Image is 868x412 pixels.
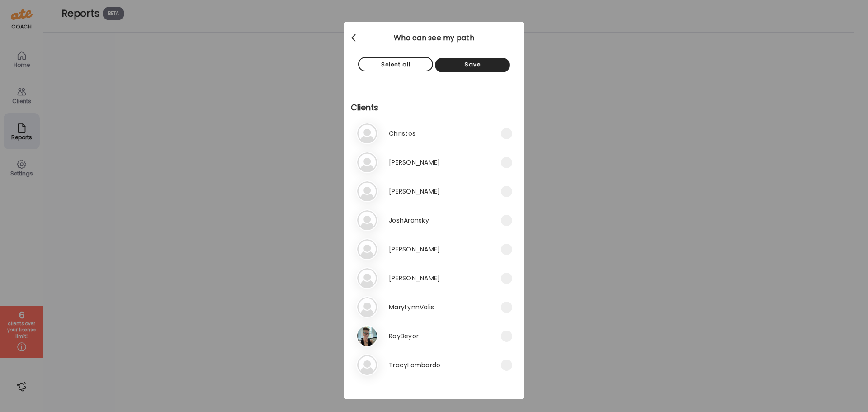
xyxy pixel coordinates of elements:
[357,268,377,288] img: bg-avatar-default.svg
[357,210,377,230] img: bg-avatar-default.svg
[389,186,440,197] h3: [PERSON_NAME]
[357,239,377,259] img: bg-avatar-default.svg
[389,244,440,255] h3: [PERSON_NAME]
[357,297,377,317] img: bg-avatar-default.svg
[389,157,440,168] h3: [PERSON_NAME]
[357,123,377,143] img: bg-avatar-default.svg
[389,331,419,341] h3: RayBeyor
[351,87,517,121] h3: Clients
[357,326,377,346] img: avatars%2Fo5AuPwYT0FdkrWiobYLh1YN6LSi1
[435,58,510,72] div: Save
[344,33,524,43] div: Who can see my path
[357,355,377,375] img: bg-avatar-default.svg
[389,302,434,313] h3: MaryLynnValis
[358,57,433,71] div: Select all
[389,215,429,226] h3: JoshAransky
[357,181,377,201] img: bg-avatar-default.svg
[389,128,415,139] h3: Christos
[389,360,440,370] h3: TracyLombardo
[357,152,377,172] img: bg-avatar-default.svg
[389,273,440,284] h3: [PERSON_NAME]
